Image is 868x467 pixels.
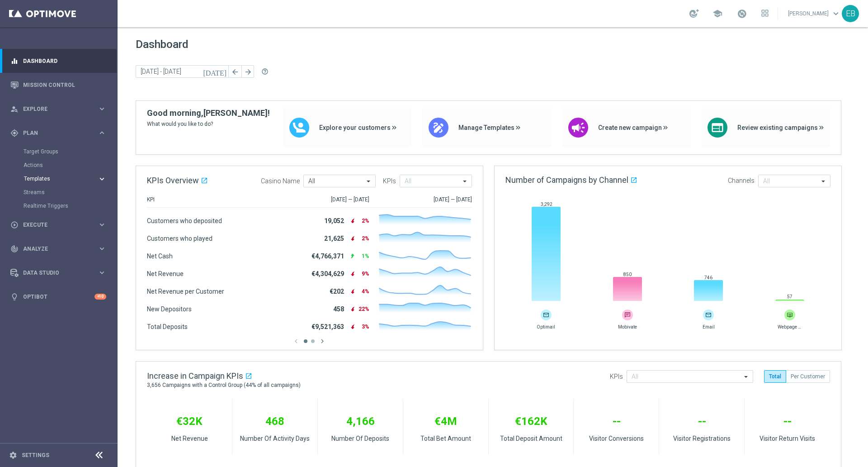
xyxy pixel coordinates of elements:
[23,270,98,276] span: Data Studio
[10,221,19,229] i: play_circle_outline
[10,293,107,300] button: lightbulb Optibot +10
[23,130,98,136] span: Plan
[10,57,107,65] button: equalizer Dashboard
[10,105,98,113] div: Explore
[10,221,98,229] div: Execute
[24,202,94,210] a: Realtime Triggers
[22,453,49,458] a: Settings
[9,451,17,459] i: settings
[831,9,841,19] span: keyboard_arrow_down
[10,73,106,97] div: Mission Control
[10,269,107,276] button: Data Studio keyboard_arrow_right
[10,245,19,253] i: track_changes
[10,245,98,253] div: Analyze
[24,175,107,182] button: Templates keyboard_arrow_right
[10,129,19,137] i: gps_fixed
[24,176,89,181] span: Templates
[23,106,98,112] span: Explore
[24,176,98,181] div: Templates
[10,245,107,253] button: track_changes Analyze keyboard_arrow_right
[94,294,106,300] div: +10
[24,158,117,172] div: Actions
[98,105,106,113] i: keyboard_arrow_right
[24,189,94,196] a: Streams
[10,105,19,113] i: person_search
[23,49,106,73] a: Dashboard
[23,222,98,228] span: Execute
[24,162,94,169] a: Actions
[787,7,842,20] a: [PERSON_NAME]keyboard_arrow_down
[23,285,94,309] a: Optibot
[10,285,106,309] div: Optibot
[24,172,117,186] div: Templates
[10,49,106,73] div: Dashboard
[98,129,106,137] i: keyboard_arrow_right
[24,148,94,155] a: Target Groups
[712,9,722,19] span: school
[98,244,106,253] i: keyboard_arrow_right
[23,246,98,252] span: Analyze
[98,175,106,183] i: keyboard_arrow_right
[10,105,107,113] button: person_search Explore keyboard_arrow_right
[98,268,106,277] i: keyboard_arrow_right
[842,5,859,22] div: EB
[23,73,106,97] a: Mission Control
[24,199,117,213] div: Realtime Triggers
[10,129,98,137] div: Plan
[10,81,107,89] button: Mission Control
[24,186,117,199] div: Streams
[98,220,106,229] i: keyboard_arrow_right
[10,293,19,301] i: lightbulb
[10,221,107,229] button: play_circle_outline Execute keyboard_arrow_right
[10,57,19,65] i: equalizer
[10,269,98,277] div: Data Studio
[10,129,107,137] button: gps_fixed Plan keyboard_arrow_right
[24,145,117,158] div: Target Groups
